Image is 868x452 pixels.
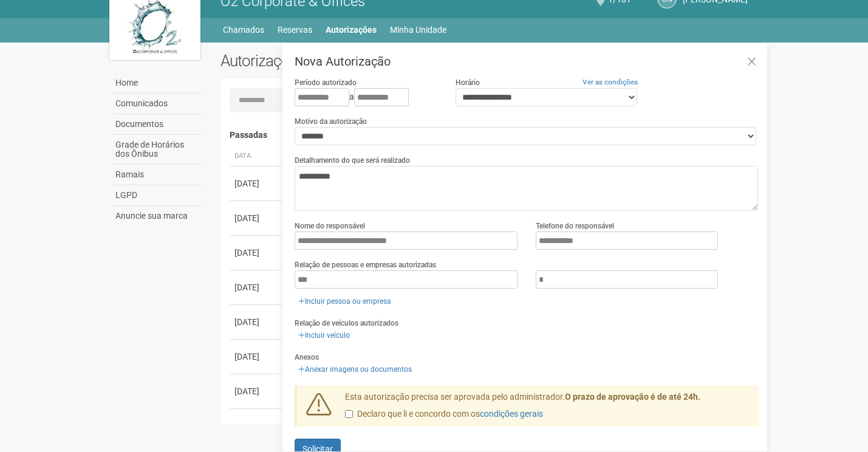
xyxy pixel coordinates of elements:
[295,295,395,308] a: Incluir pessoa ou empresa
[295,259,436,270] label: Relação de pessoas e empresas autorizadas
[112,165,202,185] a: Ramais
[295,329,354,342] a: Incluir veículo
[295,363,415,376] a: Anexar imagens ou documentos
[234,281,279,293] div: [DATE]
[456,77,480,88] label: Horário
[326,21,377,38] a: Autorizações
[295,318,398,329] label: Relação de veículos autorizados
[220,52,480,70] h2: Autorizações
[234,316,279,328] div: [DATE]
[230,146,284,166] th: Data
[336,391,759,426] div: Esta autorização precisa ser aprovada pelo administrador.
[295,88,437,106] div: a
[536,221,614,231] label: Telefone do responsável
[112,94,202,114] a: Comunicados
[345,410,353,418] input: Declaro que li e concordo com oscondições gerais
[112,206,202,226] a: Anuncie sua marca
[295,221,365,231] label: Nome do responsável
[390,21,446,38] a: Minha Unidade
[565,392,700,402] strong: O prazo de aprovação é de até 24h.
[583,78,638,86] a: Ver as condições
[295,352,319,363] label: Anexos
[295,77,357,88] label: Período autorizado
[223,21,264,38] a: Chamados
[234,212,279,224] div: [DATE]
[234,247,279,259] div: [DATE]
[278,21,312,38] a: Reservas
[234,385,279,397] div: [DATE]
[295,155,410,166] label: Detalhamento do que será realizado
[295,116,367,127] label: Motivo da autorização
[234,351,279,363] div: [DATE]
[112,185,202,206] a: LGPD
[234,177,279,190] div: [DATE]
[345,408,543,420] label: Declaro que li e concordo com os
[480,409,543,419] a: condições gerais
[230,131,750,140] h4: Passadas
[295,55,758,67] h3: Nova Autorização
[112,114,202,135] a: Documentos
[112,73,202,94] a: Home
[112,135,202,165] a: Grade de Horários dos Ônibus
